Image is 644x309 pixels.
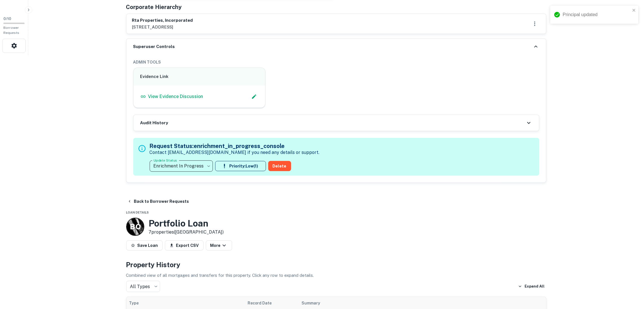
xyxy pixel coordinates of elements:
button: Save Loan [126,240,163,251]
p: Combined view of all mortgages and transfers for this property. Click any row to expand details. [126,272,546,279]
h6: Audit History [140,120,168,126]
button: Export CSV [165,240,204,251]
iframe: Chat Widget [616,264,644,291]
a: B O [126,218,144,236]
div: All Types [126,281,160,292]
button: Edit Slack Link [250,92,258,101]
p: B O [130,221,140,232]
h3: Portfolio Loan [149,218,224,229]
h4: Property History [126,260,546,270]
button: Expand All [517,282,546,291]
button: Priority:Low(1) [215,161,266,171]
button: Back to Borrower Requests [125,196,191,206]
p: Contact [EMAIL_ADDRESS][DOMAIN_NAME] if you need any details or support. [150,149,320,156]
div: Enrichment In Progress [150,158,213,174]
button: Delete [268,161,291,171]
div: Principal updated [563,11,630,18]
h6: Evidence Link [140,73,259,80]
label: Update Status [154,158,177,163]
span: 0 / 10 [3,17,11,21]
span: Borrower Requests [3,26,19,35]
h6: Superuser Controls [133,43,175,50]
a: View Evidence Discussion [140,93,203,100]
p: 7 properties ([GEOGRAPHIC_DATA]) [149,229,224,236]
span: Loan Details [126,211,149,214]
h5: Corporate Hierarchy [126,3,182,11]
p: [STREET_ADDRESS] [132,24,193,31]
h6: rta properties, incorporated [132,17,193,24]
h5: Request Status: enrichment_in_progress_console [150,142,320,150]
h6: ADMIN TOOLS [133,59,539,65]
button: More [206,240,232,251]
p: View Evidence Discussion [148,93,203,100]
button: close [632,8,636,13]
